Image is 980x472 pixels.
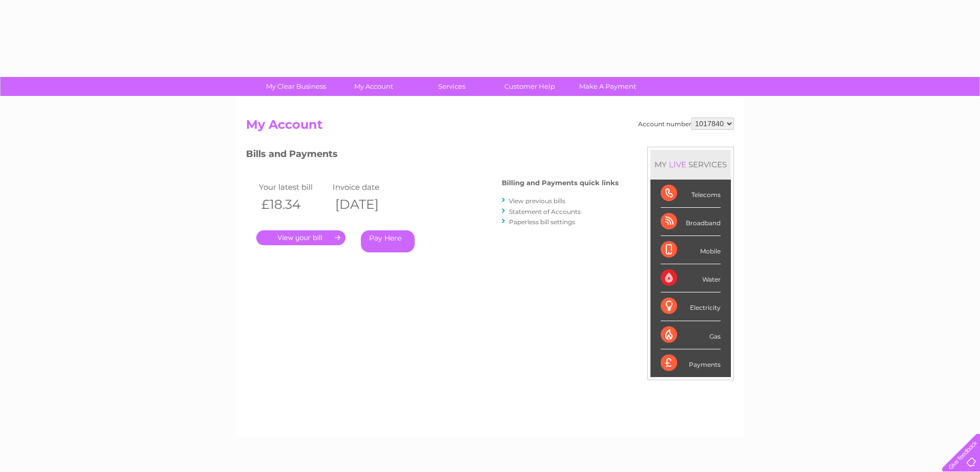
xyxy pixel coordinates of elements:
a: My Account [332,77,416,96]
a: View previous bills [509,197,565,205]
th: [DATE] [330,194,404,215]
div: LIVE [667,160,688,169]
h3: Bills and Payments [246,147,619,165]
a: Statement of Accounts [509,208,581,215]
div: Electricity [661,292,721,321]
a: Services [410,77,494,96]
div: Mobile [661,236,721,264]
a: My Clear Business [254,77,338,96]
div: Broadband [661,208,721,236]
div: MY SERVICES [650,150,731,179]
a: Paperless bill settings [509,218,575,226]
td: Invoice date [330,180,404,194]
h4: Billing and Payments quick links [502,179,619,187]
div: Account number [638,117,734,130]
a: Make A Payment [565,77,650,96]
a: Pay Here [361,230,415,252]
th: £18.34 [256,194,330,215]
div: Payments [661,349,721,377]
div: Telecoms [661,180,721,208]
td: Your latest bill [256,180,330,194]
a: . [256,230,345,245]
h2: My Account [246,117,734,137]
div: Gas [661,321,721,349]
div: Water [661,264,721,292]
a: Customer Help [487,77,572,96]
